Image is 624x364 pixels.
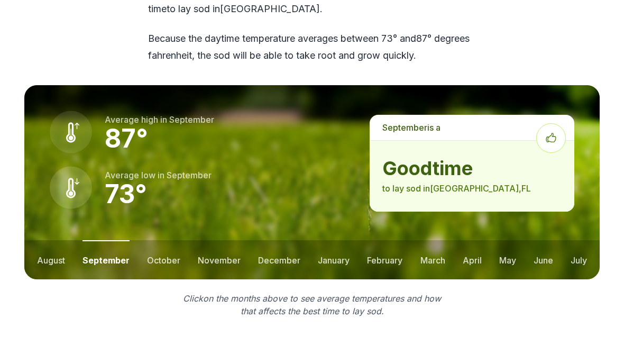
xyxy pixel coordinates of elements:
button: december [258,240,300,279]
button: october [147,240,180,279]
button: june [534,240,553,279]
p: to lay sod in [GEOGRAPHIC_DATA] , FL [382,182,562,195]
p: is a [370,115,574,140]
p: Average low in [105,169,212,181]
p: Average high in [105,113,214,126]
button: september [82,240,130,279]
button: november [198,240,241,279]
button: february [367,240,402,279]
button: july [571,240,587,279]
button: january [318,240,350,279]
button: august [37,240,65,279]
button: march [420,240,445,279]
span: september [169,114,214,125]
button: may [499,240,516,279]
button: april [463,240,482,279]
strong: 87 ° [105,123,148,154]
p: Click on the months above to see average temperatures and how that affects the best time to lay sod. [177,292,447,317]
strong: 73 ° [105,178,147,210]
span: september [167,170,212,180]
span: september [382,122,427,133]
p: Because the daytime temperature averages between 73 ° and 87 ° degrees fahrenheit, the sod will b... [148,30,476,64]
strong: good time [382,158,562,179]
